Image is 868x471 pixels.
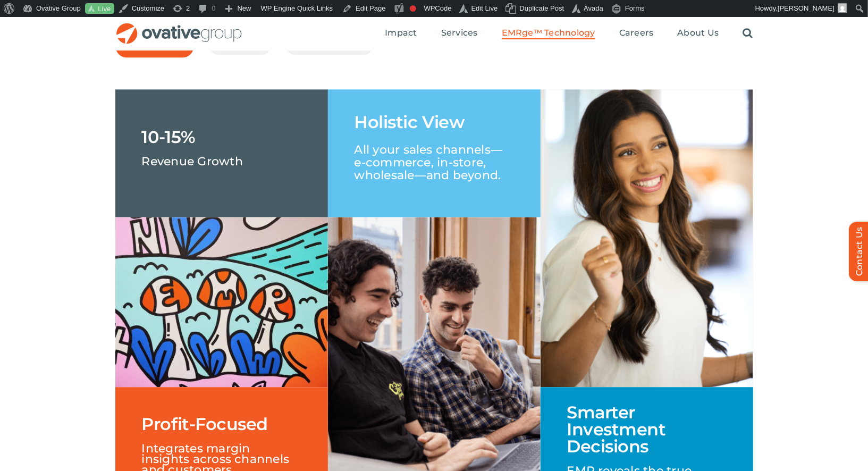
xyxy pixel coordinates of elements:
[355,131,514,182] p: All your sales channels—e-commerce, in-store, wholesale—and beyond.
[502,28,595,39] a: EMRge™ Technology
[441,28,478,38] span: Services
[677,28,719,39] a: About Us
[441,28,478,39] a: Services
[541,89,753,387] img: Revenue Collage – Right
[385,16,753,51] nav: Menu
[142,129,196,146] h1: 10-15%
[355,114,465,131] h1: Holistic View
[410,5,416,12] div: Focus keyphrase not set
[385,28,417,39] a: Impact
[142,416,268,433] h1: Profit-Focused
[385,28,417,38] span: Impact
[743,28,753,39] a: Search
[567,404,727,455] h1: Smarter Investment Decisions
[142,146,243,167] p: Revenue Growth
[115,217,328,387] img: EMR – Grid 1
[778,4,835,12] span: [PERSON_NAME]
[619,28,654,39] a: Careers
[619,28,654,38] span: Careers
[677,28,719,38] span: About Us
[85,3,114,14] a: Live
[115,22,243,32] a: OG_Full_horizontal_RGB
[502,28,595,38] span: EMRge™ Technology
